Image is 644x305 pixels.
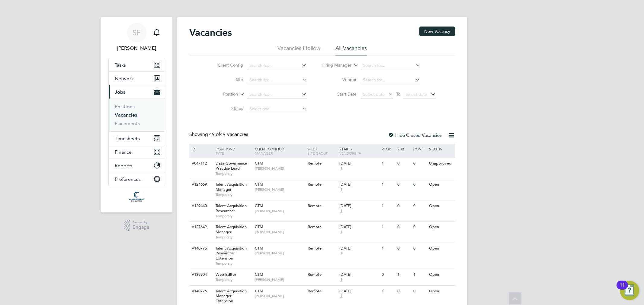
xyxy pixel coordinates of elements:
[216,277,252,282] span: Temporary
[335,45,367,55] li: All Vacancies
[339,294,343,299] span: 1
[308,288,322,294] span: Remote
[209,131,220,137] span: 49 of
[133,225,149,230] span: Engage
[380,269,396,280] div: 0
[361,76,420,84] input: Search for...
[394,90,402,98] span: To
[428,269,454,280] div: Open
[133,29,141,36] span: SF
[339,166,343,171] span: 1
[216,151,224,156] span: Type
[322,77,357,82] label: Vendor
[412,243,428,254] div: 0
[189,27,232,39] h2: Vacancies
[190,269,211,280] div: V139904
[339,182,379,187] div: [DATE]
[339,277,343,282] span: 1
[428,144,454,154] div: Status
[216,192,252,197] span: Temporary
[101,17,172,212] nav: Main navigation
[412,200,428,212] div: 0
[620,285,625,293] div: 11
[380,222,396,233] div: 1
[380,286,396,297] div: 1
[396,200,412,212] div: 0
[255,161,263,166] span: CTM
[388,132,442,138] label: Hide Closed Vacancies
[115,163,132,168] span: Reports
[115,149,132,155] span: Finance
[255,209,305,213] span: [PERSON_NAME]
[109,99,165,131] div: Jobs
[108,192,165,202] a: Go to home page
[216,171,252,176] span: Temporary
[428,286,454,297] div: Open
[620,281,639,300] button: Open Resource Center, 11 new notifications
[255,272,263,277] span: CTM
[363,92,385,97] span: Select date
[255,187,305,192] span: [PERSON_NAME]
[190,179,211,190] div: V124669
[216,224,247,234] span: Talent Acquisition Manager
[339,246,379,251] div: [DATE]
[208,62,243,68] label: Client Config
[255,251,305,256] span: [PERSON_NAME]
[216,235,252,240] span: Temporary
[109,72,165,85] button: Network
[412,286,428,297] div: 0
[109,132,165,145] button: Timesheets
[308,151,328,156] span: Site Group
[209,131,248,137] span: 49 Vacancies
[208,77,243,82] label: Site
[255,288,263,294] span: CTM
[255,224,263,229] span: CTM
[308,272,322,277] span: Remote
[339,272,379,277] div: [DATE]
[216,182,247,192] span: Talent Acquisition Manager
[255,294,305,298] span: [PERSON_NAME]
[190,200,211,212] div: V129440
[380,144,396,154] div: Reqd
[216,214,252,219] span: Temporary
[380,179,396,190] div: 1
[428,158,454,169] div: Unapproved
[216,246,247,261] span: Talent Acquisition Researcher Extension
[253,144,306,158] div: Client Config /
[277,45,320,55] li: Vacancies I follow
[208,106,243,111] label: Status
[109,85,165,99] button: Jobs
[338,144,380,159] div: Start /
[428,243,454,254] div: Open
[216,203,247,213] span: Talent Acquisition Researcher
[124,220,149,231] a: Powered byEngage
[339,209,343,214] span: 1
[108,45,165,52] span: Sam Fullman
[115,62,126,68] span: Tasks
[216,161,247,171] span: Data Governance Practice Lead
[109,58,165,71] a: Tasks
[115,121,140,126] a: Placements
[339,161,379,166] div: [DATE]
[308,161,322,166] span: Remote
[115,136,140,141] span: Timesheets
[380,243,396,254] div: 1
[412,269,428,280] div: 1
[247,61,307,70] input: Search for...
[405,92,427,97] span: Select date
[412,158,428,169] div: 0
[247,76,307,84] input: Search for...
[115,104,135,109] a: Positions
[216,272,236,277] span: Web Editor
[419,27,455,36] button: New Vacancy
[339,151,356,156] span: Vendors
[109,159,165,172] button: Reports
[255,277,305,282] span: [PERSON_NAME]
[308,203,322,208] span: Remote
[412,179,428,190] div: 0
[255,230,305,234] span: [PERSON_NAME]
[308,224,322,229] span: Remote
[428,179,454,190] div: Open
[115,112,137,118] a: Vacancies
[115,176,141,182] span: Preferences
